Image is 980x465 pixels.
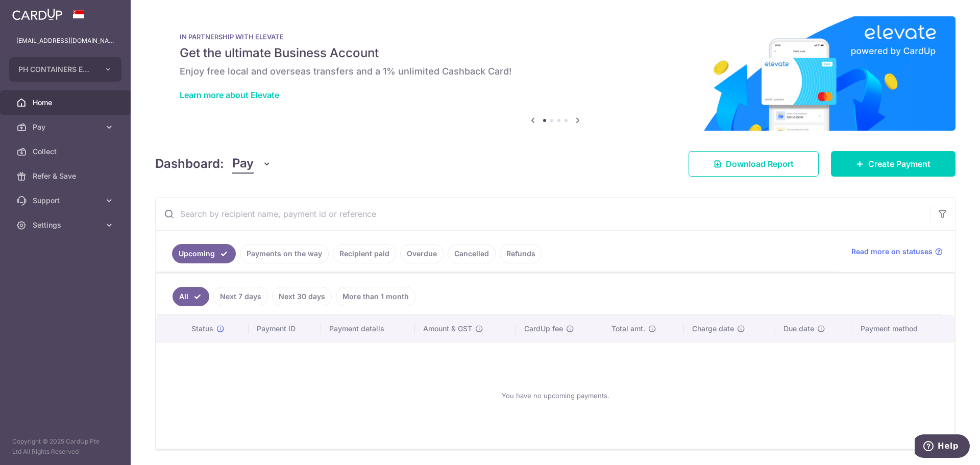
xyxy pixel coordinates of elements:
th: Payment details [321,315,415,342]
p: [EMAIL_ADDRESS][DOMAIN_NAME] [16,36,114,46]
span: Home [33,97,100,108]
a: Learn more about Elevate [180,90,279,100]
th: Payment ID [249,315,321,342]
a: Next 7 days [213,287,268,306]
input: Search by recipient name, payment id or reference [156,198,930,230]
span: Collect [33,146,100,157]
h5: Get the ultimate Business Account [180,45,931,61]
a: All [173,287,209,306]
a: Recipient paid [333,244,396,263]
span: Total amt. [611,324,645,334]
span: Amount & GST [423,324,472,334]
a: Overdue [400,244,444,263]
span: Pay [232,154,254,174]
a: Refunds [500,244,542,263]
span: Charge date [692,324,734,334]
a: Download Report [689,151,819,177]
a: Payments on the way [240,244,329,263]
span: Support [33,195,100,206]
button: Pay [232,154,272,174]
a: Create Payment [831,151,955,177]
span: Status [191,324,213,334]
iframe: Opens a widget where you can find more information [915,434,970,460]
img: CardUp [12,8,62,20]
a: Next 30 days [272,287,332,306]
span: Refer & Save [33,171,100,181]
span: Pay [33,122,100,132]
div: You have no upcoming payments. [168,351,942,440]
a: Read more on statuses [851,247,943,257]
h6: Enjoy free local and overseas transfers and a 1% unlimited Cashback Card! [180,65,931,78]
span: Read more on statuses [851,247,933,257]
img: Renovation banner [155,16,955,131]
a: More than 1 month [336,287,415,306]
a: Cancelled [448,244,496,263]
button: PH CONTAINERS EXPRESS (S) PTE LTD [9,57,121,82]
span: Download Report [726,158,794,170]
span: PH CONTAINERS EXPRESS (S) PTE LTD [18,64,94,75]
th: Payment method [852,315,954,342]
span: CardUp fee [524,324,563,334]
p: IN PARTNERSHIP WITH ELEVATE [180,33,931,41]
span: Settings [33,220,100,230]
span: Create Payment [868,158,930,170]
span: Due date [783,324,814,334]
a: Upcoming [172,244,236,263]
h4: Dashboard: [155,155,224,173]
